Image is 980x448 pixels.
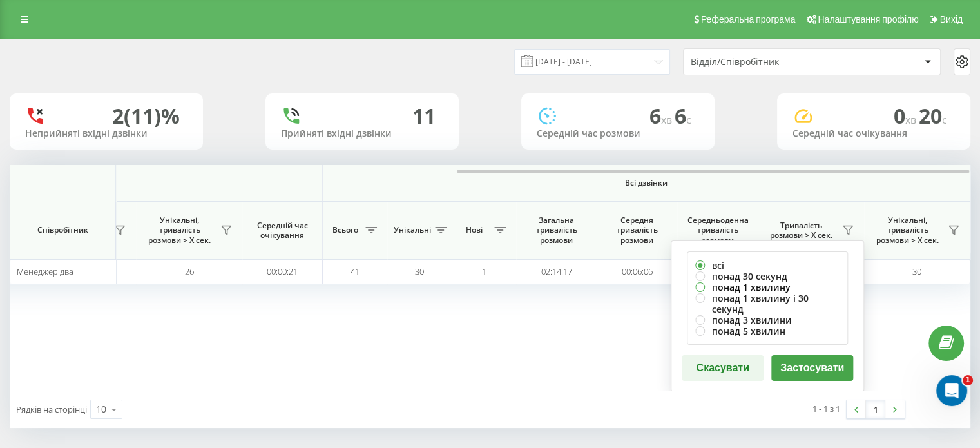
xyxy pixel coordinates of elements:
td: 02:14:17 [516,259,597,284]
div: Середній час очікування [793,128,955,139]
td: 00:00:21 [242,259,323,284]
span: Нові [458,225,490,235]
span: 20 [919,102,947,130]
span: 6 [675,102,691,130]
label: понад 1 хвилину [695,282,840,293]
span: хв [661,113,675,127]
div: 2 (11)% [112,104,180,128]
label: понад 3 хвилини [695,315,840,326]
span: 1 [482,266,486,277]
span: c [942,113,947,127]
span: Загальна тривалість розмови [526,215,587,246]
span: 30 [415,266,424,277]
span: Рядків на сторінці [16,404,87,415]
span: 26 [185,266,194,277]
div: 11 [412,104,436,128]
div: 10 [96,403,106,416]
span: Унікальні [394,225,431,235]
label: понад 1 хвилину і 30 секунд [695,293,840,315]
div: 1 - 1 з 1 [812,402,840,415]
span: c [686,113,691,127]
span: Середньоденна тривалість розмови [687,215,748,246]
button: Застосувати [771,355,853,381]
td: 00:06:06 [597,259,677,284]
a: 1 [866,400,885,418]
span: Середня тривалість розмови [606,215,668,246]
span: 30 [912,266,921,277]
label: понад 30 секунд [695,271,840,282]
span: Всі дзвінки [361,178,932,188]
span: 1 [963,375,973,385]
span: Всього [329,225,361,235]
span: 41 [351,266,360,277]
span: Тривалість розмови > Х сек. [764,220,838,240]
iframe: Intercom live chat [936,375,967,406]
span: Середній час очікування [252,220,312,240]
span: Співробітник [21,225,104,235]
span: Реферальна програма [701,14,796,24]
div: Середній час розмови [537,128,699,139]
span: Вихід [940,14,963,24]
div: Відділ/Співробітник [691,57,845,68]
span: Менеджер два [17,266,73,277]
span: хв [905,113,919,127]
div: Прийняті вхідні дзвінки [281,128,443,139]
span: Унікальні, тривалість розмови > Х сек. [870,215,944,246]
span: Налаштування профілю [818,14,918,24]
label: понад 5 хвилин [695,326,840,336]
button: Скасувати [682,355,764,381]
div: Неприйняті вхідні дзвінки [25,128,187,139]
span: 6 [649,102,675,130]
span: Унікальні, тривалість розмови > Х сек. [142,215,216,246]
label: всі [695,260,840,271]
span: 0 [894,102,919,130]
